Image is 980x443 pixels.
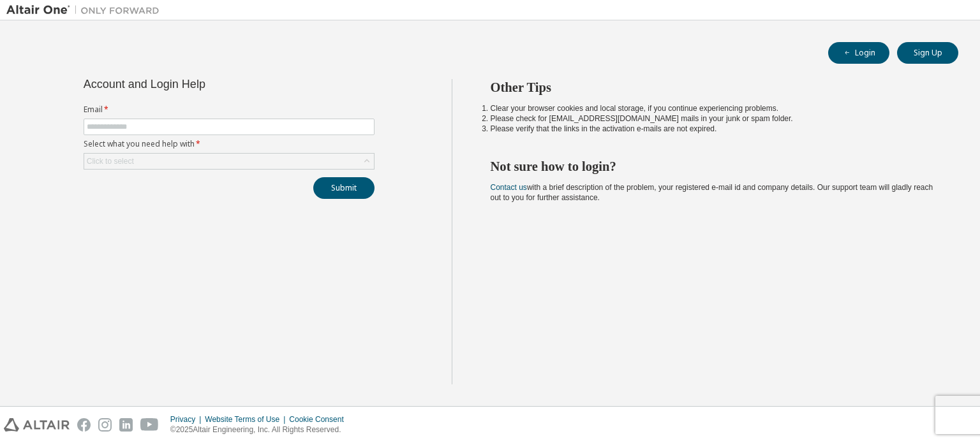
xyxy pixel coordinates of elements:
[84,79,316,89] div: Account and Login Help
[491,158,936,175] h2: Not sure how to login?
[119,418,133,432] img: linkedin.svg
[84,154,374,169] div: Click to select
[140,418,159,432] img: youtube.svg
[6,4,166,17] img: Altair One
[98,418,112,432] img: instagram.svg
[205,414,289,425] div: Website Terms of Use
[491,103,936,113] li: Clear your browser cookies and local storage, if you continue experiencing problems.
[491,113,936,124] li: Please check for [EMAIL_ADDRESS][DOMAIN_NAME] mails in your junk or spam folder.
[84,139,375,149] label: Select what you need help with
[170,414,205,425] div: Privacy
[491,183,933,202] span: with a brief description of the problem, your registered e-mail id and company details. Our suppo...
[897,42,958,64] button: Sign Up
[491,79,936,96] h2: Other Tips
[77,418,91,432] img: facebook.svg
[313,177,375,199] button: Submit
[170,425,352,435] p: © 2025 Altair Engineering, Inc. All Rights Reserved.
[491,124,936,134] li: Please verify that the links in the activation e-mails are not expired.
[87,156,134,166] div: Click to select
[491,183,527,192] a: Contact us
[828,42,889,64] button: Login
[84,105,375,115] label: Email
[4,418,70,432] img: altair_logo.svg
[289,414,351,425] div: Cookie Consent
